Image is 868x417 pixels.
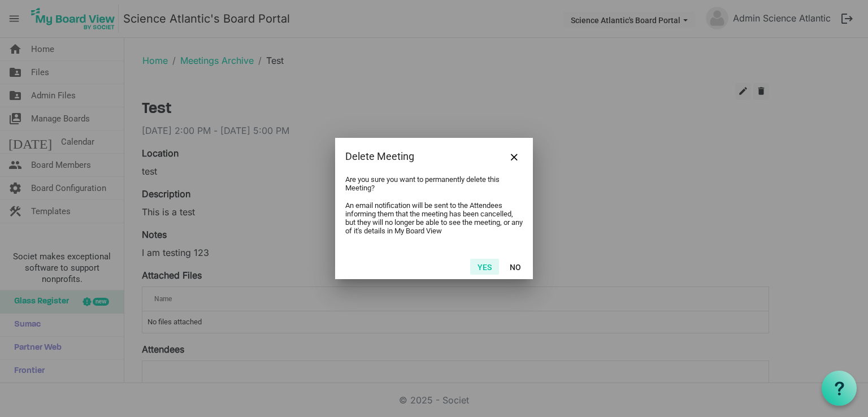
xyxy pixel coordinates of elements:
button: Close [506,148,523,165]
button: Yes [470,259,499,275]
button: No [502,259,528,275]
p: An email notification will be sent to the Attendees informing them that the meeting has been canc... [345,201,523,235]
p: Are you sure you want to permanently delete this Meeting? [345,175,523,192]
div: Delete Meeting [345,148,487,165]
